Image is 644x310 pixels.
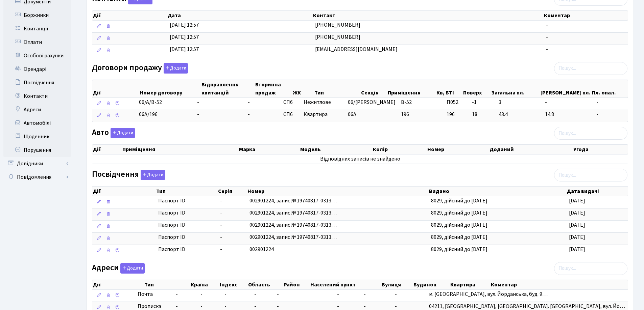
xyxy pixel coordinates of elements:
a: Особові рахунки [3,49,71,62]
span: - [277,303,279,310]
button: Посвідчення [141,170,165,180]
span: 002901224, запис № 19740817-0313… [249,221,337,229]
span: [PHONE_NUMBER] [315,21,360,29]
span: 8029, дійсний до [DATE] [431,209,487,217]
label: Посвідчення [92,170,165,180]
th: Коментар [543,11,628,20]
th: Квартира [450,280,490,289]
span: - [200,303,202,310]
span: - [220,221,222,229]
th: Марка [238,145,300,154]
th: Район [283,280,310,289]
span: - [364,303,366,310]
th: Відправлення квитанцій [201,80,255,97]
th: Вулиця [381,280,413,289]
a: Повідомлення [3,170,71,184]
span: 002901224, запис № 19740817-0313… [249,209,337,217]
span: - [176,290,195,298]
th: Коментар [490,280,628,289]
span: 06А/196 [139,111,158,118]
span: Паспорт ID [158,246,215,253]
th: Вторинна продаж [255,80,292,97]
span: 04211, [GEOGRAPHIC_DATA], [GEOGRAPHIC_DATA]. [GEOGRAPHIC_DATA], вул. Йо… [429,303,625,310]
span: - [545,98,591,106]
span: Нежитлове [304,98,342,106]
span: - [395,303,397,310]
th: Кв, БТІ [436,80,462,97]
span: 002901224 [249,246,274,253]
span: П052 [447,98,466,106]
th: Пл. опал. [591,80,628,97]
a: Щоденник [3,130,71,143]
th: Дії [92,80,139,97]
span: 06/А/В-52 [139,98,162,106]
th: Доданий [489,145,573,154]
a: Довідники [3,157,71,170]
th: Область [247,280,283,289]
th: Приміщення [122,145,239,154]
a: Порушення [3,143,71,157]
span: 8029, дійсний до [DATE] [431,221,487,229]
th: Дії [92,187,156,196]
span: - [546,33,548,41]
a: Додати [162,62,188,74]
span: - [596,98,625,106]
th: Номер [427,145,489,154]
span: - [254,303,256,310]
th: Тип [144,280,190,289]
span: - [546,46,548,53]
button: Авто [111,128,135,138]
span: СП6 [283,111,298,118]
span: - [224,290,226,298]
td: Відповідних записів не знайдено [92,154,628,164]
a: Посвідчення [3,76,71,89]
span: - [277,290,279,298]
th: Тип [314,80,360,97]
span: Почта [138,290,153,298]
span: - [337,303,339,310]
th: Секція [360,80,387,97]
a: Додати [119,262,145,274]
span: 002901224, запис № 19740817-0313… [249,233,337,241]
input: Пошук... [554,127,627,140]
th: ЖК [292,80,314,97]
input: Пошук... [554,62,627,75]
span: 8029, дійсний до [DATE] [431,197,487,204]
span: - [596,111,625,118]
span: - [220,209,222,217]
a: Орендарі [3,62,71,76]
th: Номер [247,187,428,196]
span: [DATE] 12:57 [170,46,199,53]
a: Додати [109,127,135,139]
span: В-52 [401,98,412,106]
span: 18 [472,111,494,118]
a: Квитанції [3,22,71,35]
span: 43.4 [499,111,539,118]
span: - [337,290,339,298]
th: Дата видачі [566,187,628,196]
span: Паспорт ID [158,233,215,241]
th: Тип [156,187,217,196]
th: Номер договору [139,80,200,97]
a: Контакти [3,89,71,103]
th: Дії [92,11,167,20]
th: Модель [300,145,372,154]
span: - [254,290,256,298]
span: [DATE] 12:57 [170,21,199,29]
span: Паспорт ID [158,209,215,217]
span: [DATE] [569,209,585,217]
th: Поверх [462,80,491,97]
th: Контакт [312,11,543,20]
span: [DATE] [569,246,585,253]
th: Індекс [219,280,247,289]
span: - [248,111,250,118]
span: - [248,98,250,106]
span: - [197,111,199,118]
span: [DATE] [569,197,585,204]
th: [PERSON_NAME] пл. [540,80,591,97]
span: [DATE] [569,221,585,229]
span: 8029, дійсний до [DATE] [431,246,487,253]
th: Дата [167,11,312,20]
span: 14.8 [545,111,591,118]
span: - [200,290,202,298]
